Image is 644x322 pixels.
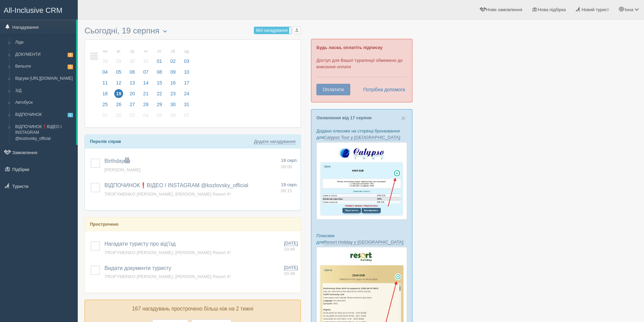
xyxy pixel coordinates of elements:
[140,90,152,101] a: 21
[104,192,231,197] a: TROFYMENKO [PERSON_NAME], [PERSON_NAME] Resort 4*
[126,112,139,122] a: 03
[68,113,73,117] span: 1
[401,115,405,122] button: Close
[324,240,403,245] a: Resort Holiday у [GEOGRAPHIC_DATA]
[180,45,191,68] a: нд 03
[112,101,125,112] a: 26
[126,101,139,112] a: 27
[12,109,76,121] a: ВІДПОЧИНОК1
[167,68,180,79] a: 09
[486,7,522,12] span: Нове замовлення
[316,84,350,95] button: Оплатити
[140,101,152,112] a: 28
[90,139,121,144] b: Перелік справ
[126,45,139,68] a: ср 30
[284,271,295,276] span: 20:46
[140,68,152,79] a: 07
[167,101,180,112] a: 30
[104,274,231,279] a: TROFYMENKO [PERSON_NAME], [PERSON_NAME] Resort 4*
[104,158,130,164] span: Birthday
[12,73,76,85] a: Відгуки [URL][DOMAIN_NAME]
[254,139,295,144] a: Додати нагадування
[182,111,191,120] span: 07
[142,49,150,54] small: чт
[169,68,177,76] span: 09
[140,45,152,68] a: чт 31
[142,78,150,87] span: 14
[104,241,176,247] a: Нагадати туристу про від'їзд
[169,78,177,87] span: 16
[142,100,150,109] span: 28
[401,114,405,122] span: ×
[316,115,372,120] a: Оновлення від 17 серпня
[281,158,298,163] span: 19 серп.
[128,100,137,109] span: 27
[167,112,180,122] a: 06
[256,28,287,33] span: Мої нагадування
[359,84,405,95] a: Потрібна допомога
[284,241,298,246] span: [DATE]
[104,265,171,271] span: Видати документи туристу
[68,65,73,69] span: 1
[99,68,112,79] a: 04
[311,39,412,102] div: Доступ для Вашої турагенції обмежено до внесення оплати
[153,101,166,112] a: 29
[104,250,231,255] a: TROFYMENKO [PERSON_NAME], [PERSON_NAME] Resort 4*
[153,68,166,79] a: 08
[99,79,112,90] a: 11
[155,49,164,54] small: пт
[581,7,609,12] span: Новий турист
[12,121,76,145] a: ВІДПОЧИНОК❗️ВІДЕО І INSTAGRAM @kozlovsky_official
[114,89,123,98] span: 19
[169,100,177,109] span: 30
[182,57,191,66] span: 03
[112,45,125,68] a: вт 29
[126,90,139,101] a: 20
[180,90,191,101] a: 24
[284,265,298,277] a: [DATE] 20:46
[140,112,152,122] a: 04
[85,26,301,36] h3: Сьогодні, 19 серпня
[128,68,137,76] span: 06
[112,79,125,90] a: 12
[538,7,566,12] span: Нова підбірка
[625,7,633,12] span: Інна
[180,68,191,79] a: 10
[90,222,119,227] b: Прострочено
[281,188,292,193] span: 08:15
[128,57,137,66] span: 30
[142,111,150,120] span: 04
[114,57,123,66] span: 29
[101,57,110,66] span: 28
[140,79,152,90] a: 14
[169,49,177,54] small: сб
[180,112,191,122] a: 07
[153,79,166,90] a: 15
[0,0,77,19] a: All-Inclusive CRM
[12,60,76,73] a: Вильоти1
[114,100,123,109] span: 26
[155,89,164,98] span: 22
[155,78,164,87] span: 15
[90,305,295,313] p: 167 нагадувань прострочено більш ніж на 2 тижні
[99,90,112,101] a: 18
[101,49,110,54] small: пн
[167,79,180,90] a: 16
[114,78,123,87] span: 12
[128,49,137,54] small: ср
[112,68,125,79] a: 05
[68,53,73,57] span: 1
[316,128,407,141] p: Додано плюсики на сторінці бронювання для :
[12,49,76,61] a: ДОКУМЕНТИ1
[324,135,400,140] a: Calypso Tour у [GEOGRAPHIC_DATA]
[153,112,166,122] a: 05
[167,45,180,68] a: сб 02
[104,167,141,172] a: [PERSON_NAME]
[99,101,112,112] a: 25
[104,182,248,188] a: ВІДПОЧИНОК❗️ВІДЕО І INSTAGRAM @kozlovsky_official
[12,85,76,97] a: З/Д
